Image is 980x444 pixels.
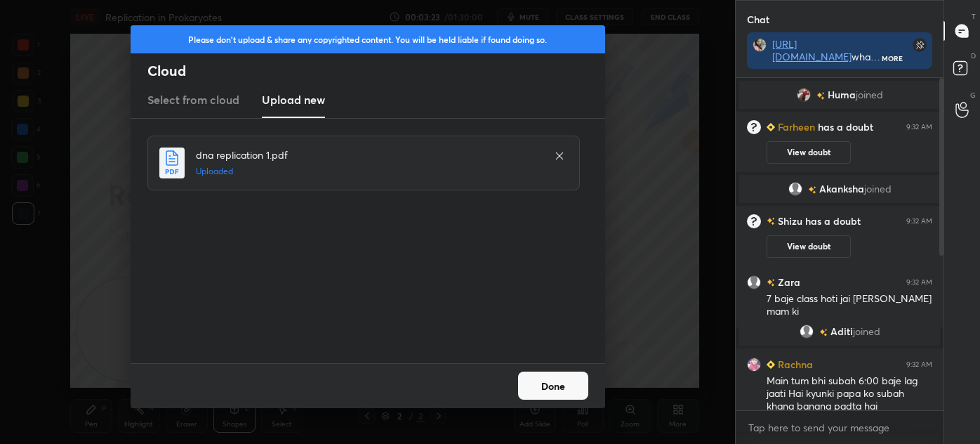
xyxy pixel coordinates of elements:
img: Learner_Badge_beginner_1_8b307cf2a0.svg [767,360,775,369]
img: 892c9117814149f8879dfc3f7fe182d4.jpg [747,358,761,372]
div: More [882,53,903,63]
span: Akanksha [819,183,864,195]
button: View doubt [767,235,851,258]
div: 9:32 AM [906,360,932,369]
img: no-rating-badge.077c3623.svg [816,92,825,100]
img: no-rating-badge.077c3623.svg [808,186,816,194]
img: e8d9dc5e2b854d8c9b559aa2dc969c96.jpg [797,88,811,102]
span: has a doubt [802,215,861,228]
h6: Rachna [775,357,813,372]
span: joined [864,183,892,195]
p: D [971,51,976,61]
div: Please don't upload & share any copyrighted content. You will be held liable if found doing so. [131,25,605,53]
img: default.png [788,182,802,196]
span: Huma [828,89,856,100]
h6: Shizu [775,215,802,228]
h2: Cloud [147,62,605,80]
img: no-rating-badge.077c3623.svg [767,279,775,287]
h4: dna replication 1.pdf [196,148,540,162]
div: grid [736,78,943,410]
div: 7 baje class hoti jai [PERSON_NAME] mam ki [767,292,932,319]
div: 9:32 AM [906,217,932,226]
div: Main tum bhi subah 6:00 baje lag jaati Hai kyunki papa ko subah khana banana padta hai [767,374,932,414]
button: Done [518,372,588,400]
span: joined [856,89,883,100]
h6: Zara [775,275,800,289]
button: View doubt [767,141,851,164]
img: no-rating-badge.077c3623.svg [767,215,775,228]
img: Learner_Badge_beginner_1_8b307cf2a0.svg [767,121,775,133]
img: default.png [747,275,761,289]
p: Chat [736,1,781,38]
h3: Upload new [262,91,325,108]
h6: Farheen [775,121,815,133]
div: 9:32 AM [906,278,932,287]
a: [URL][DOMAIN_NAME] [772,37,852,63]
span: has a doubt [815,121,873,133]
h5: Uploaded [196,165,540,178]
div: 9:32 AM [906,123,932,131]
span: joined [853,326,880,337]
div: whatapp- plus group- telegram- [772,38,882,63]
img: default.png [800,325,814,339]
p: G [970,90,976,100]
p: T [972,11,976,22]
span: Aditi [830,326,853,337]
a: [URL][DOMAIN_NAME] [772,63,852,89]
img: d27488215f1b4d5fb42b818338f14208.jpg [753,38,767,52]
img: no-rating-badge.077c3623.svg [819,329,828,337]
